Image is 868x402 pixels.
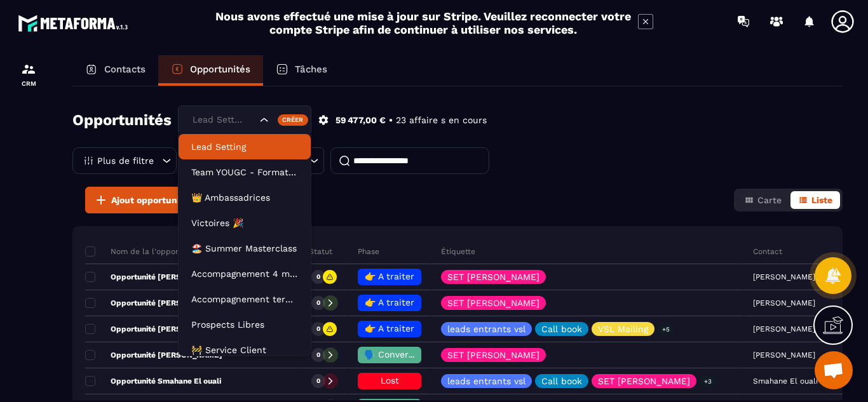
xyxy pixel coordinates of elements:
[263,55,340,86] a: Tâches
[178,105,311,135] div: Search for option
[316,298,320,307] p: 0
[191,318,298,331] p: Prospects Libres
[316,272,320,281] p: 0
[85,272,222,282] p: Opportunité [PERSON_NAME]
[191,166,298,178] p: Team YOUGC - Formations
[365,297,414,307] span: 👉 A traiter
[316,325,320,333] p: 0
[815,351,853,389] div: Ouvrir le chat
[598,377,690,385] p: SET [PERSON_NAME]
[365,323,414,333] span: 👉 A traiter
[364,349,477,359] span: 🗣️ Conversation en cours
[447,298,539,307] p: SET [PERSON_NAME]
[191,293,298,305] p: Accompagnement terminé
[85,187,197,213] button: Ajout opportunité
[104,64,146,75] p: Contacts
[191,267,298,280] p: Accompagnement 4 mois
[447,351,539,359] p: SET [PERSON_NAME]
[396,114,487,126] p: 23 affaire s en cours
[191,217,298,229] p: Victoires 🎉
[316,377,320,385] p: 0
[316,351,320,359] p: 0
[700,375,716,388] p: +3
[190,64,250,75] p: Opportunités
[18,11,132,35] img: logo
[811,195,832,205] span: Liste
[72,107,172,133] h2: Opportunités
[447,325,526,333] p: leads entrants vsl
[3,80,54,87] p: CRM
[389,114,393,126] p: •
[757,195,782,205] span: Carte
[191,242,298,255] p: 🏖️ Summer Masterclass
[541,325,582,333] p: Call book
[189,113,257,127] input: Search for option
[447,377,526,385] p: leads entrants vsl
[72,55,158,86] a: Contacts
[158,55,263,86] a: Opportunités
[447,272,539,281] p: SET [PERSON_NAME]
[278,114,309,126] div: Créer
[191,140,298,153] p: Lead Setting
[736,191,789,209] button: Carte
[295,64,327,75] p: Tâches
[598,325,648,333] p: VSL Mailing
[336,114,386,126] p: 59 477,00 €
[191,344,298,356] p: 🚧 Service Client
[441,246,475,257] p: Étiquette
[191,191,298,204] p: 👑 Ambassadrices
[309,246,332,257] p: Statut
[85,246,200,257] p: Nom de la l'opportunité
[85,376,221,386] p: Opportunité Smahane El ouali
[753,246,782,257] p: Contact
[358,246,379,257] p: Phase
[85,324,289,334] p: Opportunité [PERSON_NAME] [PERSON_NAME]
[541,377,582,385] p: Call book
[3,52,54,97] a: formationformationCRM
[381,375,399,385] span: Lost
[85,298,222,308] p: Opportunité [PERSON_NAME]
[21,62,36,77] img: formation
[85,350,222,360] p: Opportunité [PERSON_NAME]
[111,194,189,206] span: Ajout opportunité
[215,10,632,36] h2: Nous avons effectué une mise à jour sur Stripe. Veuillez reconnecter votre compte Stripe afin de ...
[365,271,414,281] span: 👉 A traiter
[97,156,154,165] p: Plus de filtre
[790,191,840,209] button: Liste
[658,323,674,336] p: +5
